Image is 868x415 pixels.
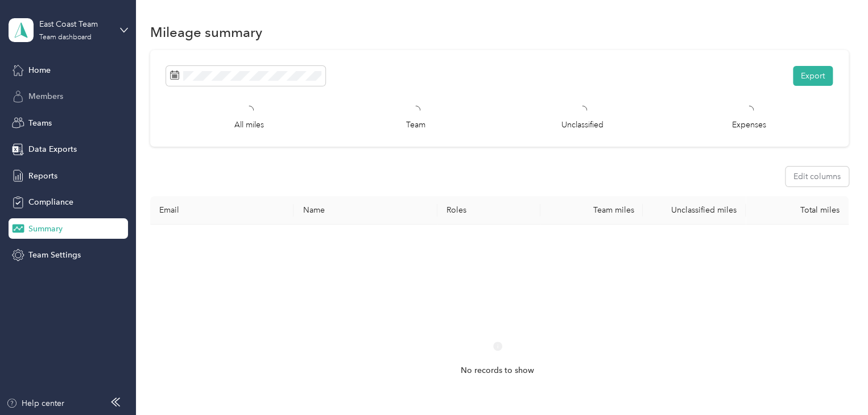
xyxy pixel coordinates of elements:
[643,196,746,225] th: Unclassified miles
[28,249,81,261] span: Team Settings
[461,364,534,377] span: No records to show
[28,223,63,235] span: Summary
[746,196,849,225] th: Total miles
[793,66,833,86] button: Export
[39,18,110,30] div: East Coast Team
[150,26,262,38] h1: Mileage summary
[732,119,766,131] p: Expenses
[540,196,643,225] th: Team miles
[437,196,540,225] th: Roles
[804,351,868,415] iframe: Everlance-gr Chat Button Frame
[28,196,73,208] span: Compliance
[406,119,425,131] p: Team
[234,119,264,131] p: All miles
[6,397,64,409] button: Help center
[561,119,604,131] p: Unclassified
[28,117,52,129] span: Teams
[28,143,77,155] span: Data Exports
[294,196,437,225] th: Name
[28,90,63,102] span: Members
[28,170,57,182] span: Reports
[786,167,849,186] button: Edit columns
[39,34,92,41] div: Team dashboard
[150,196,294,225] th: Email
[28,64,51,76] span: Home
